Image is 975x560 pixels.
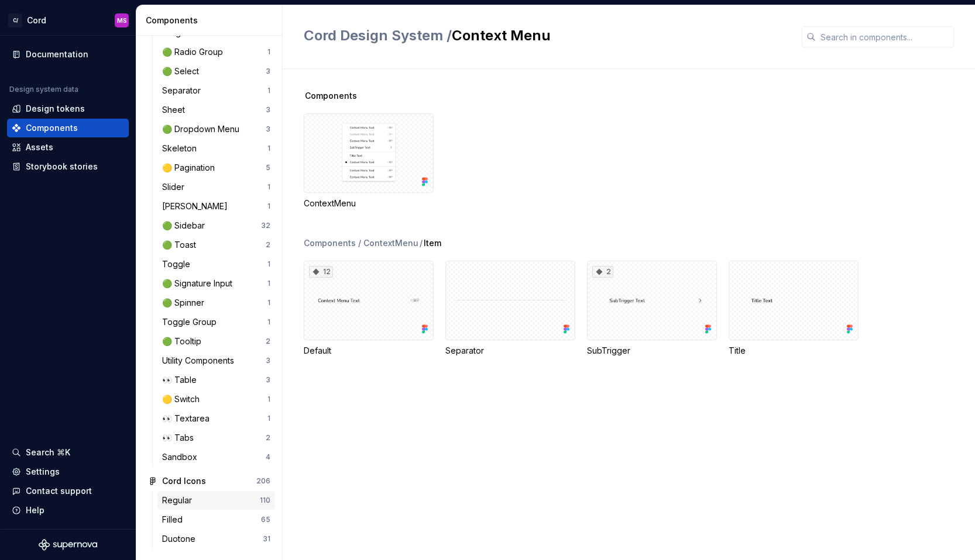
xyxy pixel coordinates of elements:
div: 2 [592,266,613,278]
a: 🟢 Select3 [157,62,275,81]
div: 👀 Textarea [162,413,214,424]
div: ContextMenu [304,198,434,209]
a: 🟢 Spinner1 [157,293,275,312]
div: 1 [267,414,270,423]
div: MS [117,16,127,25]
div: Cord [27,15,46,26]
div: 🟢 Dropdown Menu [162,123,244,135]
div: Slider [162,181,189,193]
div: 2 [266,240,270,250]
a: Utility Components3 [157,351,275,370]
div: ContextMenu [304,113,434,209]
a: Toggle1 [157,255,275,274]
div: Settings [26,466,60,478]
span: Cord Design System / [304,27,452,44]
div: 4 [266,452,270,462]
div: 1 [267,395,270,404]
a: Documentation [7,45,129,64]
div: Sheet [162,104,190,116]
svg: Supernova Logo [39,539,97,551]
div: Filled [162,514,187,526]
div: Components [26,122,78,134]
a: Cord Icons206 [143,472,275,490]
div: [PERSON_NAME] [162,201,232,212]
a: 👀 Textarea1 [157,409,275,428]
div: 2SubTrigger [587,261,717,357]
a: 🟢 Signature Input1 [157,274,275,293]
div: 👀 Tabs [162,432,198,444]
a: Filled65 [157,510,275,529]
div: Toggle Group [162,316,221,328]
div: 🟢 Signature Input [162,278,237,289]
div: 1 [267,144,270,153]
button: Help [7,501,129,520]
div: 🟢 Spinner [162,297,209,309]
div: Title [729,261,859,357]
div: Components / ContextMenu [304,237,418,249]
div: Documentation [26,49,88,60]
div: Help [26,504,44,516]
div: 12Default [304,261,434,357]
div: Default [304,345,434,357]
div: Sandbox [162,451,202,463]
span: / [420,237,423,249]
div: Storybook stories [26,161,98,172]
a: Regular110 [157,491,275,510]
div: 🟡 Switch [162,393,204,405]
a: 🟢 Toast2 [157,236,275,254]
div: 65 [261,515,270,524]
div: SubTrigger [587,345,717,357]
div: 🟢 Select [162,65,204,77]
div: 32 [261,221,270,230]
input: Search in components... [816,26,954,47]
div: 206 [256,476,270,486]
div: 1 [267,317,270,327]
div: Separator [162,85,205,96]
div: 1 [267,202,270,211]
div: 3 [266,105,270,115]
div: Separator [445,261,575,357]
a: 🟡 Pagination5 [157,158,275,177]
a: 🟡 Switch1 [157,390,275,409]
div: Duotone [162,533,200,545]
button: Search ⌘K [7,443,129,462]
div: 1 [267,182,270,192]
div: 2 [266,337,270,346]
span: Item [424,237,441,249]
div: Skeleton [162,143,201,154]
div: Design tokens [26,103,85,115]
div: 1 [267,260,270,269]
a: Sheet3 [157,101,275,119]
span: Components [305,90,357,102]
a: Storybook stories [7,157,129,176]
a: Toggle Group1 [157,313,275,331]
a: Design tokens [7,99,129,118]
a: Assets [7,138,129,157]
div: 🟢 Tooltip [162,336,206,347]
a: 👀 Tabs2 [157,428,275,447]
a: Duotone31 [157,530,275,548]
a: Separator1 [157,81,275,100]
button: Contact support [7,482,129,500]
a: 🟢 Tooltip2 [157,332,275,351]
a: 🟢 Dropdown Menu3 [157,120,275,139]
div: 🟡 Pagination [162,162,219,174]
div: 1 [267,298,270,307]
div: Utility Components [162,355,239,367]
div: 1 [267,86,270,95]
div: 31 [263,534,270,544]
div: 🟢 Radio Group [162,46,228,58]
a: Components [7,119,129,137]
div: 2 [266,433,270,443]
div: Separator [445,345,575,357]
a: Sandbox4 [157,448,275,466]
div: 3 [266,125,270,134]
div: Contact support [26,485,92,497]
div: Components [146,15,277,26]
div: Title [729,345,859,357]
div: Assets [26,141,53,153]
div: 5 [266,163,270,172]
div: 12 [309,266,333,278]
a: 🟢 Sidebar32 [157,216,275,235]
